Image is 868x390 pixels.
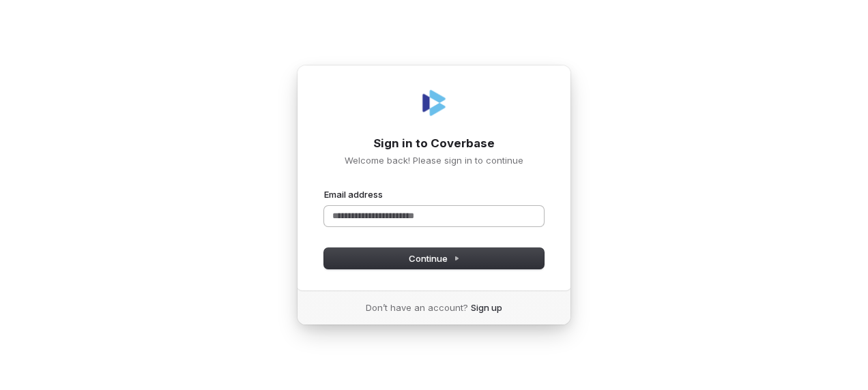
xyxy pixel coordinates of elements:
img: Coverbase [418,87,450,119]
span: Don’t have an account? [366,301,468,314]
h1: Sign in to Coverbase [324,136,544,152]
button: Continue [324,248,544,269]
a: Sign up [471,301,502,314]
span: Continue [409,252,460,265]
p: Welcome back! Please sign in to continue [324,154,544,166]
label: Email address [324,188,383,200]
